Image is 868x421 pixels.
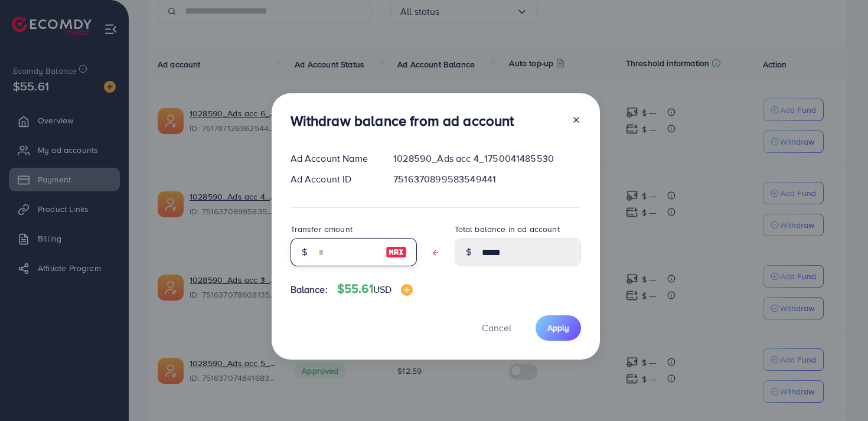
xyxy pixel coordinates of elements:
[373,283,391,296] span: USD
[291,283,328,296] span: Balance:
[482,321,511,334] span: Cancel
[281,172,384,186] div: Ad Account ID
[818,368,859,412] iframe: Chat
[455,223,560,235] label: Total balance in ad account
[281,152,384,165] div: Ad Account Name
[384,152,590,165] div: 1028590_Ads acc 4_1750041485530
[291,112,514,129] h3: Withdraw balance from ad account
[536,315,581,341] button: Apply
[467,315,526,341] button: Cancel
[386,245,407,259] img: image
[291,223,353,235] label: Transfer amount
[401,284,413,296] img: image
[384,172,590,186] div: 7516370899583549441
[547,322,569,334] span: Apply
[337,282,413,296] h4: $55.61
